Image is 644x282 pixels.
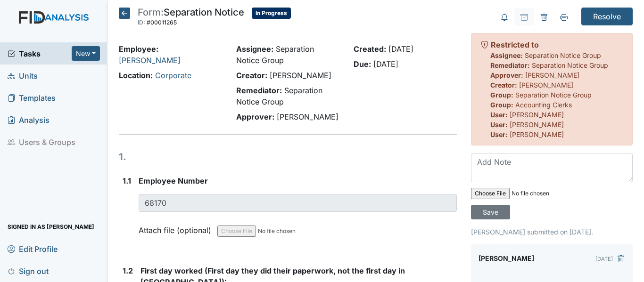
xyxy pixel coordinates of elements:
[525,51,601,59] span: Separation Notice Group
[490,51,523,59] strong: Assignee:
[123,265,133,276] label: 1.2
[515,101,572,109] span: Accounting Clerks
[119,44,158,54] strong: Employee:
[595,256,613,262] small: [DATE]
[270,71,331,80] span: [PERSON_NAME]
[581,8,633,25] input: Resolve
[138,8,244,28] div: Separation Notice
[8,242,58,256] span: Edit Profile
[155,71,191,80] a: Corporate
[8,264,49,278] span: Sign out
[236,44,273,54] strong: Assignee:
[373,59,398,69] span: [DATE]
[8,68,38,83] span: Units
[490,130,508,138] strong: User:
[236,71,267,80] strong: Creator:
[515,91,592,99] span: Separation Notice Group
[532,61,608,69] span: Separation Notice Group
[490,81,517,89] strong: Creator:
[8,48,72,59] a: Tasks
[471,227,633,237] p: [PERSON_NAME] submitted on [DATE].
[490,101,513,109] strong: Group:
[252,8,291,19] span: In Progress
[138,19,145,26] span: ID:
[147,19,177,26] span: #00011265
[510,111,564,119] span: [PERSON_NAME]
[119,56,181,65] a: [PERSON_NAME]
[525,71,579,79] span: [PERSON_NAME]
[123,175,131,186] label: 1.1
[490,61,530,69] strong: Remediator:
[119,150,457,164] h1: 1.
[491,40,539,49] strong: Restricted to
[490,121,508,129] strong: User:
[490,71,523,79] strong: Approver:
[510,130,564,138] span: [PERSON_NAME]
[354,44,386,54] strong: Created:
[119,71,153,80] strong: Location:
[8,113,50,127] span: Analysis
[388,44,413,54] span: [DATE]
[236,112,274,121] strong: Approver:
[8,219,94,234] span: Signed in as [PERSON_NAME]
[139,219,215,236] label: Attach file (optional)
[354,59,371,69] strong: Due:
[510,121,564,129] span: [PERSON_NAME]
[8,90,56,105] span: Templates
[236,86,282,95] strong: Remediator:
[139,176,208,185] span: Employee Number
[519,81,573,89] span: [PERSON_NAME]
[138,7,164,18] span: Form:
[471,205,510,219] input: Save
[72,46,100,61] button: New
[277,112,339,121] span: [PERSON_NAME]
[490,91,513,99] strong: Group:
[490,111,508,119] strong: User:
[479,252,534,265] label: [PERSON_NAME]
